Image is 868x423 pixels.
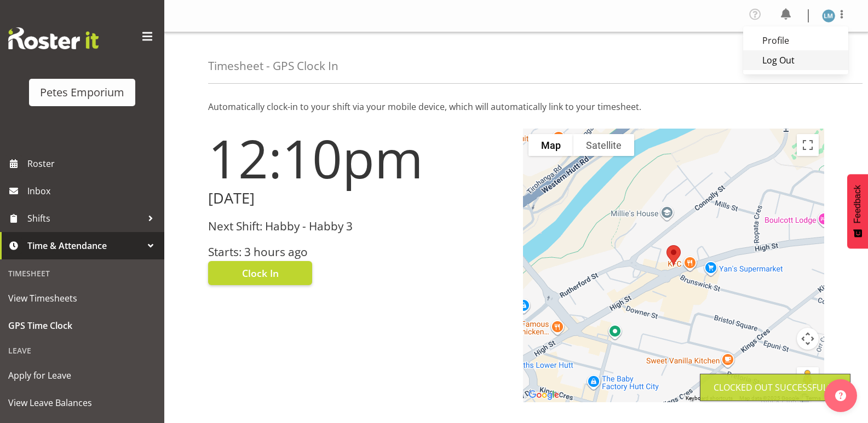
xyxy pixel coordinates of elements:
[526,388,562,402] img: Google
[208,261,312,285] button: Clock In
[40,84,124,101] div: Petes Emporium
[847,174,868,248] button: Feedback - Show survey
[526,388,562,402] a: Open this area in Google Maps (opens a new window)
[27,210,142,227] span: Shifts
[208,190,510,207] h2: [DATE]
[208,100,824,113] p: Automatically clock-in to your shift via your mobile device, which will automatically link to you...
[853,185,863,223] span: Feedback
[835,390,846,401] img: help-xxl-2.png
[27,183,159,199] span: Inbox
[686,395,733,402] button: Keyboard shortcuts
[3,389,162,416] a: View Leave Balances
[208,129,510,188] h1: 12:10pm
[8,27,99,49] img: Rosterit website logo
[743,31,848,50] a: Profile
[208,220,510,233] h3: Next Shift: Habby - Habby 3
[573,134,634,156] button: Show satellite imagery
[8,317,156,334] span: GPS Time Clock
[242,266,279,280] span: Clock In
[797,134,819,156] button: Toggle fullscreen view
[3,285,162,312] a: View Timesheets
[3,312,162,339] a: GPS Time Clock
[8,290,156,306] span: View Timesheets
[27,155,159,172] span: Roster
[743,50,848,70] a: Log Out
[714,381,837,394] div: Clocked out Successfully
[3,362,162,389] a: Apply for Leave
[822,9,835,22] img: lianne-morete5410.jpg
[3,339,162,362] div: Leave
[8,395,156,411] span: View Leave Balances
[208,246,510,258] h3: Starts: 3 hours ago
[27,237,142,254] span: Time & Attendance
[797,367,819,389] button: Drag Pegman onto the map to open Street View
[208,60,338,72] h4: Timesheet - GPS Clock In
[528,134,573,156] button: Show street map
[797,328,819,350] button: Map camera controls
[3,262,162,285] div: Timesheet
[8,367,156,384] span: Apply for Leave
